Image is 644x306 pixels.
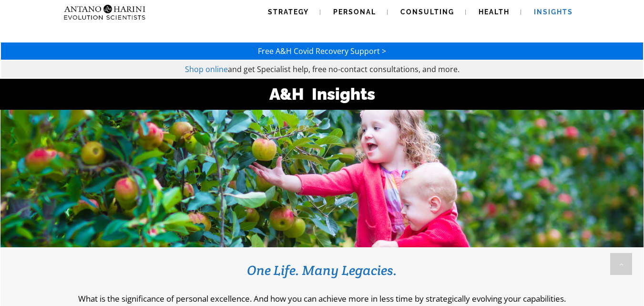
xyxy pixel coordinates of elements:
h3: One Life. Many Legacies. [15,262,629,279]
span: Strategy [268,8,309,16]
span: Insights [534,8,573,16]
a: Free A&H Covid Recovery Support > [258,46,386,56]
p: What is the significance of personal excellence. And how you can achieve more in less time by str... [15,293,629,304]
span: Personal [333,8,376,16]
span: Health [479,8,510,16]
span: and get Specialist help, free no-contact consultations, and more. [228,64,460,74]
a: Shop online [185,64,228,74]
span: Consulting [400,8,454,16]
strong: A&H Insights [269,84,375,104]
